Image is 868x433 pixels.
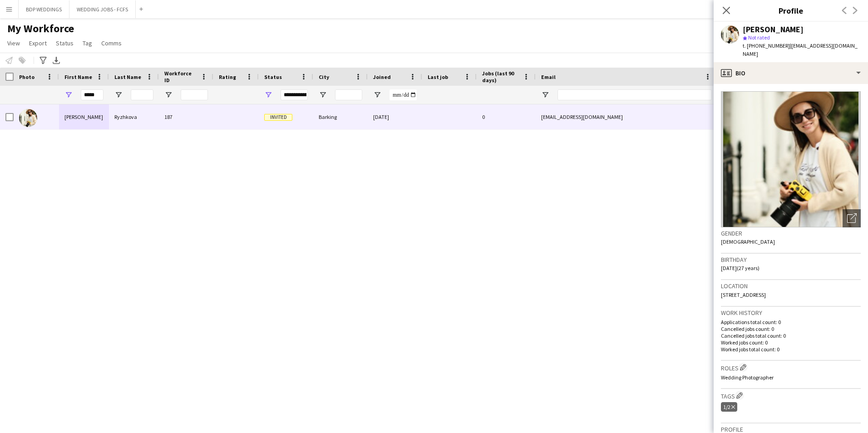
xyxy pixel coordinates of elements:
span: First Name [64,74,92,80]
span: Comms [101,39,122,47]
h3: Work history [721,309,861,317]
input: Workforce ID Filter Input [181,89,208,100]
a: View [4,37,24,49]
h3: Gender [721,229,861,237]
span: Not rated [748,34,770,41]
span: Joined [373,74,391,80]
span: [STREET_ADDRESS] [721,291,766,298]
div: [EMAIL_ADDRESS][DOMAIN_NAME] [536,104,717,129]
span: Last Name [114,74,141,80]
p: Cancelled jobs count: 0 [721,325,861,332]
span: Status [264,74,282,80]
div: Barking [313,104,368,129]
p: Worked jobs count: 0 [721,339,861,346]
button: Open Filter Menu [541,91,549,99]
button: Open Filter Menu [319,91,327,99]
span: Photo [19,74,35,80]
h3: Profile [714,5,868,16]
a: Export [25,37,50,49]
button: WEDDING JOBS - FCFS [69,0,136,18]
h3: Birthday [721,256,861,264]
span: Wedding Photographer [721,374,774,381]
span: Status [56,39,74,47]
span: Rating [219,74,236,80]
input: Last Name Filter Input [131,89,153,100]
span: Workforce ID [164,70,197,84]
div: [DATE] [368,104,422,129]
span: View [7,39,20,47]
h3: Tags [721,391,861,400]
span: Invited [264,114,292,121]
div: 1/2 [721,402,737,412]
span: Tag [83,39,92,47]
input: Joined Filter Input [390,89,417,100]
p: Worked jobs total count: 0 [721,346,861,353]
app-action-btn: Export XLSX [51,55,62,66]
span: Jobs (last 90 days) [482,70,519,84]
button: Open Filter Menu [373,91,381,99]
div: Ryzhkova [109,104,159,129]
div: Open photos pop-in [843,209,861,227]
button: Open Filter Menu [64,91,73,99]
input: Email Filter Input [557,89,712,100]
img: Hanna Ryzhkova [19,109,37,127]
h3: Roles [721,363,861,372]
div: Bio [714,62,868,84]
div: 187 [159,104,213,129]
span: Email [541,74,556,80]
button: Open Filter Menu [114,91,123,99]
span: Last job [428,74,448,80]
p: Applications total count: 0 [721,319,861,325]
span: | [EMAIL_ADDRESS][DOMAIN_NAME] [743,42,858,57]
h3: Location [721,282,861,290]
a: Status [52,37,77,49]
div: 0 [477,104,536,129]
button: Open Filter Menu [164,91,173,99]
span: [DATE] (27 years) [721,265,759,271]
a: Tag [79,37,96,49]
span: t. [PHONE_NUMBER] [743,42,790,49]
button: Open Filter Menu [264,91,272,99]
input: First Name Filter Input [81,89,104,100]
img: Crew avatar or photo [721,91,861,227]
button: BDP WEDDINGS [19,0,69,18]
div: [PERSON_NAME] [743,25,804,34]
p: Cancelled jobs total count: 0 [721,332,861,339]
span: [DEMOGRAPHIC_DATA] [721,238,775,245]
span: City [319,74,329,80]
input: City Filter Input [335,89,362,100]
span: My Workforce [7,22,74,35]
a: Comms [98,37,125,49]
app-action-btn: Advanced filters [38,55,49,66]
div: [PERSON_NAME] [59,104,109,129]
span: Export [29,39,47,47]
